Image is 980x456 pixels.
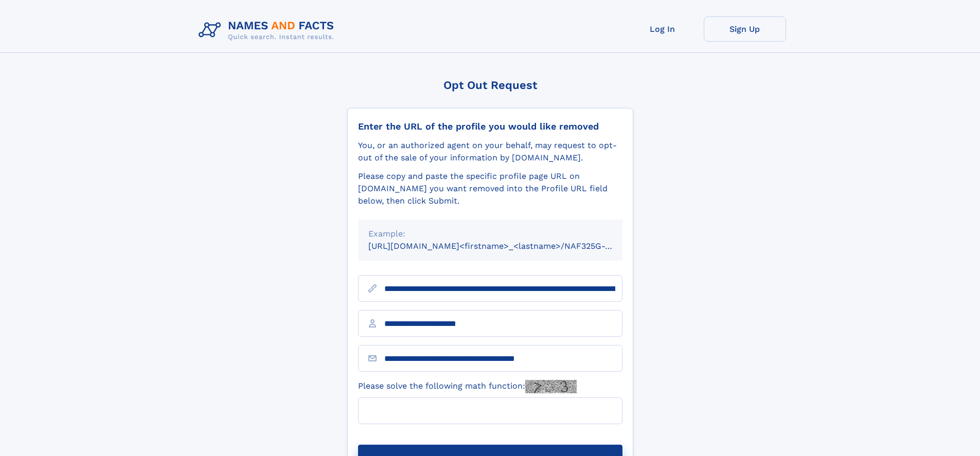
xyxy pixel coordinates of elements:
a: Log In [621,16,704,42]
div: Please copy and paste the specific profile page URL on [DOMAIN_NAME] you want removed into the Pr... [358,170,622,207]
small: [URL][DOMAIN_NAME]<firstname>_<lastname>/NAF325G-xxxxxxxx [368,241,642,251]
a: Sign Up [704,16,786,42]
div: You, or an authorized agent on your behalf, may request to opt-out of the sale of your informatio... [358,139,622,164]
img: Logo Names and Facts [194,16,343,44]
label: Please solve the following math function: [358,380,577,393]
div: Enter the URL of the profile you would like removed [358,121,622,132]
div: Opt Out Request [347,79,633,92]
div: Example: [368,228,612,240]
